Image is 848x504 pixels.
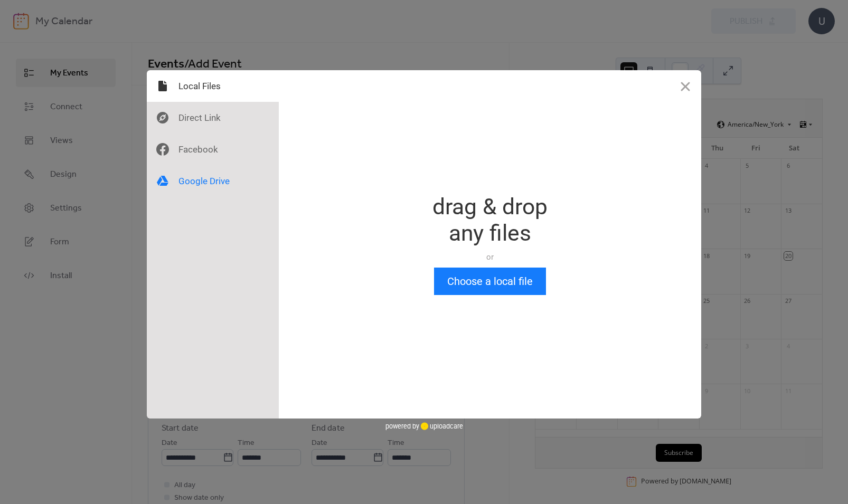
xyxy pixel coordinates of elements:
div: Local Files [147,70,279,102]
button: Close [670,70,701,102]
button: Choose a local file [434,268,546,295]
div: drag & drop any files [432,194,548,246]
a: uploadcare [419,422,463,430]
div: powered by [385,419,463,434]
div: or [432,252,548,262]
div: Direct Link [147,102,279,134]
div: Facebook [147,134,279,165]
div: Google Drive [147,165,279,197]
